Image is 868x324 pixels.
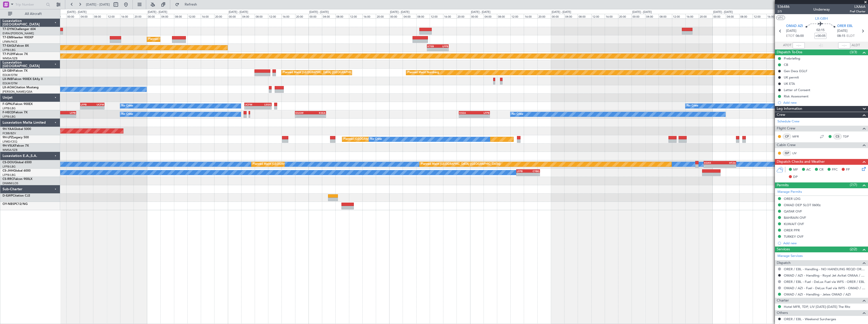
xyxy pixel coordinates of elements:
[3,173,16,177] a: LFPB/LBG
[173,1,203,9] button: Refresh
[632,10,652,14] div: [DATE] - [DATE]
[517,173,528,176] div: -
[847,34,855,39] span: ELDT
[3,136,13,139] span: 9H-LPZ
[3,44,15,47] span: T7-EAGL
[766,14,780,18] div: 16:00
[81,106,92,109] div: -
[720,165,736,168] div: -
[3,78,12,81] span: LX-INB
[618,14,632,18] div: 20:00
[180,3,202,6] span: Refresh
[777,190,802,195] a: Manage Permits
[512,111,523,118] div: No Crew
[777,112,785,118] span: Crew
[310,115,325,118] div: -
[81,103,92,106] div: LFPB
[777,159,825,165] span: Dispatch Checks and Weather
[390,10,409,14] div: [DATE] - [DATE]
[551,14,564,18] div: 00:00
[403,14,416,18] div: 04:00
[720,161,736,164] div: HTZA
[699,14,712,18] div: 20:00
[3,194,30,197] a: D-ILWPCitation CJ2
[796,34,804,39] span: 06:00
[783,134,791,139] div: CP
[850,247,857,252] span: (2/2)
[121,111,133,118] div: No Crew
[3,165,16,169] a: LFPB/LBG
[777,126,795,131] span: Flight Crew
[645,14,659,18] div: 04:00
[784,215,806,220] div: BAHRAIN OVF
[510,14,524,18] div: 12:00
[843,134,854,139] a: TDP
[784,197,800,201] div: ORER LDG
[784,234,804,239] div: TURKEY OVF
[245,103,258,106] div: UCFM
[783,150,791,156] div: ISP
[806,167,811,172] span: AC
[3,178,13,181] span: CS-RRC
[712,14,726,18] div: 00:00
[3,178,32,181] a: CS-RRCFalcon 900LX
[784,69,807,73] div: Gen Decs EGLF
[63,115,76,118] div: -
[3,161,32,164] a: CS-DOUGlobal 6500
[147,14,160,18] div: 00:00
[15,1,45,8] input: Trip Number
[726,14,739,18] div: 04:00
[295,115,311,118] div: -
[793,175,798,180] span: DP
[268,14,281,18] div: 12:00
[3,111,28,114] a: F-HECDFalcon 7X
[3,32,34,35] a: EVRA/[PERSON_NAME]
[389,14,403,18] div: 00:00
[438,45,448,48] div: LFPB
[784,88,810,92] div: Letter of Consent
[783,100,865,105] div: Add new
[837,34,845,39] span: 08:15
[201,14,214,18] div: 16:00
[784,203,821,207] div: OMAD DEP SLOT 0600z
[370,136,382,143] div: No Crew
[591,14,605,18] div: 12:00
[3,144,29,147] a: 9H-VSLKFalcon 7X
[3,90,32,94] a: [PERSON_NAME]/QSA
[739,14,753,18] div: 08:00
[564,14,578,18] div: 04:00
[784,228,800,232] div: ORER PPR
[148,10,167,14] div: [DATE] - [DATE]
[459,111,474,114] div: KSEA
[578,14,591,18] div: 08:00
[148,36,197,43] div: Planned Maint [GEOGRAPHIC_DATA]
[777,298,789,304] span: Charter
[6,10,55,18] button: All Aircraft
[777,254,803,259] a: Manage Services
[632,14,645,18] div: 00:00
[474,111,489,114] div: LFPB
[777,247,790,252] span: Services
[685,14,699,18] div: 16:00
[3,106,16,110] a: LFPB/LBG
[777,142,796,148] span: Cabin Crew
[777,4,790,9] span: 536486
[3,53,14,56] span: T7-PJ29
[783,241,865,245] div: Add new
[258,103,271,106] div: LSGG
[470,14,484,18] div: 00:00
[376,14,389,18] div: 20:00
[793,167,798,172] span: MF
[784,286,865,290] a: OMAD / AZI - Fuel - DeLux Fuel via WFS - OMAD / AZI
[362,14,376,18] div: 16:00
[3,86,14,89] span: LX-AOA
[784,317,836,321] a: ORER / EBL - Weekend Surcharges
[241,14,255,18] div: 04:00
[852,43,860,48] span: ALDT
[63,111,76,114] div: LFPB
[3,169,13,172] span: CS-JHH
[349,14,362,18] div: 12:00
[784,94,809,98] div: Risk Assessment
[457,14,470,18] div: 20:00
[537,14,551,18] div: 20:00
